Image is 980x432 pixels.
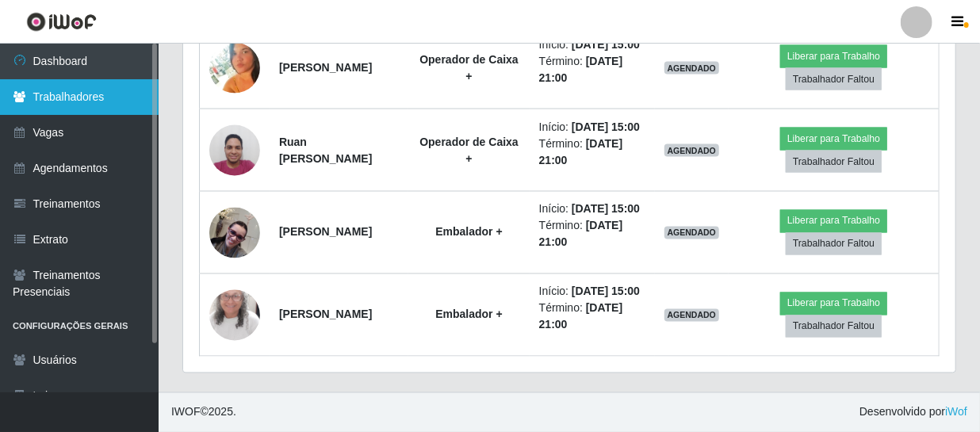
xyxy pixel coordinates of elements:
[171,404,236,421] span: © 2025 .
[279,226,372,239] strong: [PERSON_NAME]
[572,38,640,51] time: [DATE] 15:00
[539,136,645,169] li: Término:
[539,284,645,300] li: Início:
[786,233,882,255] button: Trabalhador Faltou
[664,227,720,239] span: AGENDADO
[26,12,97,32] img: CoreUI Logo
[539,201,645,218] li: Início:
[435,226,502,239] strong: Embalador +
[786,315,882,338] button: Trabalhador Faltou
[572,120,640,133] time: [DATE] 15:00
[419,53,519,82] strong: Operador de Caixa +
[664,144,720,157] span: AGENDADO
[664,309,720,322] span: AGENDADO
[279,61,372,74] strong: [PERSON_NAME]
[664,62,720,75] span: AGENDADO
[572,203,640,216] time: [DATE] 15:00
[209,208,260,258] img: 1732812097920.jpeg
[279,136,372,165] strong: Ruan [PERSON_NAME]
[786,68,882,90] button: Trabalhador Faltou
[435,308,502,321] strong: Embalador +
[780,128,887,150] button: Liberar para Trabalho
[539,218,645,251] li: Término:
[539,119,645,136] li: Início:
[539,36,645,53] li: Início:
[859,404,967,421] span: Desenvolvido por
[209,43,260,94] img: 1735485578312.jpeg
[945,406,967,419] a: iWof
[780,210,887,232] button: Liberar para Trabalho
[419,136,519,165] strong: Operador de Caixa +
[780,45,887,67] button: Liberar para Trabalho
[780,292,887,315] button: Liberar para Trabalho
[539,300,645,334] li: Término:
[171,406,201,419] span: IWOF
[572,285,640,298] time: [DATE] 15:00
[786,151,882,173] button: Trabalhador Faltou
[539,53,645,86] li: Término:
[279,308,372,321] strong: [PERSON_NAME]
[209,260,260,370] img: 1739354918171.jpeg
[209,117,260,184] img: 1744410048940.jpeg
